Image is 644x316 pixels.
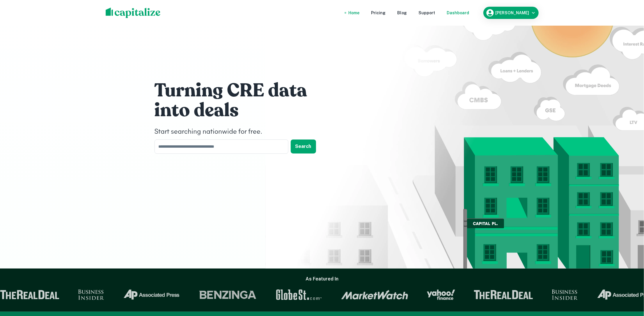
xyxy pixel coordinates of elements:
[615,269,644,297] iframe: Chat Widget
[291,140,316,153] button: Search
[496,11,529,15] h6: [PERSON_NAME]
[155,127,329,137] h4: Start searching nationwide for free.
[371,10,386,16] a: Pricing
[155,79,329,102] h1: Turning CRE data
[349,10,360,16] a: Home
[106,8,161,18] img: capitalize-logo.png
[76,289,102,300] img: Business Insider
[472,290,531,299] img: The Real Deal
[274,289,321,300] img: GlobeSt
[419,10,435,16] a: Support
[398,10,407,16] a: Blog
[121,289,178,300] img: Associated Press
[306,276,338,283] h6: As Featured In
[197,289,255,300] img: Benzinga
[550,289,576,300] img: Business Insider
[447,10,469,16] a: Dashboard
[339,290,407,300] img: Market Watch
[483,7,539,19] button: [PERSON_NAME]
[425,289,453,300] img: Yahoo Finance
[155,99,329,122] h1: into deals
